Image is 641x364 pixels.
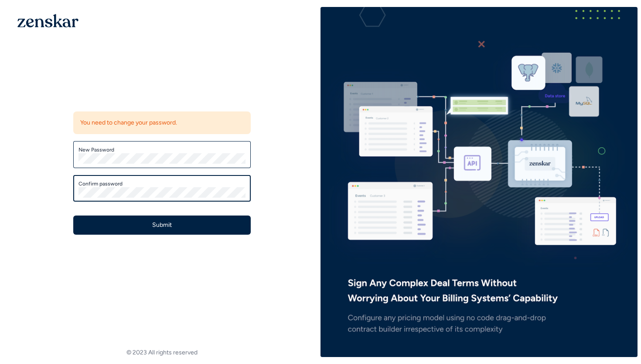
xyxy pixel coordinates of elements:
img: 1OGAJ2xQqyY4LXKgY66KYq0eOWRCkrZdAb3gUhuVAqdWPZE9SRJmCz+oDMSn4zDLXe31Ii730ItAGKgCKgCCgCikA4Av8PJUP... [17,14,78,27]
footer: © 2023 All rights reserved [3,348,320,357]
label: New Password [78,146,245,153]
button: Submit [73,216,251,235]
label: Confirm password [78,180,245,187]
div: You need to change your password. [73,111,251,134]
